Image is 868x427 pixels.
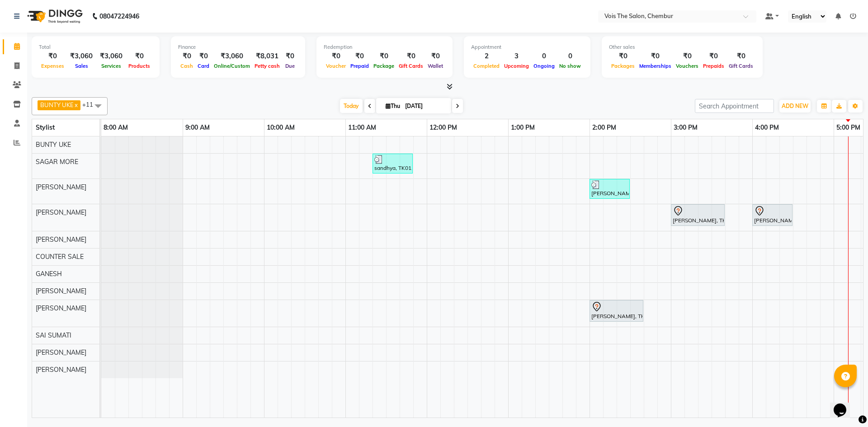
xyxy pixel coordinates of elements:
[126,51,152,61] div: ₹0
[471,63,502,69] span: Completed
[557,63,583,69] span: No show
[36,208,86,216] span: [PERSON_NAME]
[671,121,700,134] a: 3:00 PM
[283,63,297,69] span: Due
[252,63,282,69] span: Petty cash
[36,123,55,131] span: Stylist
[753,206,792,225] div: [PERSON_NAME], TK02, 04:00 PM-04:30 PM, MASSAGE Spa - Foot Massage (30-Min)
[402,99,448,113] input: 2025-09-04
[701,51,726,61] div: ₹0
[373,155,412,172] div: sandhya, TK01, 11:20 AM-11:50 AM, HAIR CARE TREATMENT - Moroccanoil Express Spa (30-Min)
[637,63,674,69] span: Memberships
[348,51,371,61] div: ₹0
[425,63,445,69] span: Wallet
[178,51,195,61] div: ₹0
[346,121,378,134] a: 11:00 AM
[324,43,445,51] div: Redemption
[101,121,130,134] a: 8:00 AM
[252,51,282,61] div: ₹8,031
[212,63,252,69] span: Online/Custom
[701,63,726,69] span: Prepaids
[36,253,84,261] span: COUNTER SALE
[509,121,537,134] a: 1:00 PM
[36,331,71,339] span: SAI SUMATI
[36,348,86,357] span: [PERSON_NAME]
[82,101,100,108] span: +11
[726,63,755,69] span: Gift Cards
[40,101,74,108] span: BUNTY UKE
[590,301,642,320] div: [PERSON_NAME], TK02, 02:00 PM-02:40 PM, MANICURE/PEDICURE & NAILS - Basic Pedicure
[36,366,86,374] span: [PERSON_NAME]
[531,51,557,61] div: 0
[99,4,139,29] b: 08047224946
[126,63,152,69] span: Products
[36,141,71,149] span: BUNTY UKE
[779,100,811,113] button: ADD NEW
[178,43,298,51] div: Finance
[96,51,126,61] div: ₹3,060
[590,180,629,197] div: [PERSON_NAME], TK03, 02:00 PM-02:30 PM, [DEMOGRAPHIC_DATA] Hair - Wash & Blastdry
[36,183,86,191] span: [PERSON_NAME]
[36,158,78,166] span: SAGAR MORE
[834,121,863,134] a: 5:00 PM
[609,43,755,51] div: Other sales
[195,63,212,69] span: Card
[212,51,252,61] div: ₹3,060
[782,103,808,109] span: ADD NEW
[672,206,724,225] div: [PERSON_NAME], TK02, 03:00 PM-03:40 PM, MANICURE/PEDICURE & NAILS - Basic Manicure
[282,51,298,61] div: ₹0
[66,51,96,61] div: ₹3,060
[557,51,583,61] div: 0
[383,103,402,109] span: Thu
[371,63,396,69] span: Package
[36,270,62,278] span: GANESH
[531,63,557,69] span: Ongoing
[674,63,701,69] span: Vouchers
[830,391,859,418] iframe: chat widget
[324,63,348,69] span: Voucher
[471,51,502,61] div: 2
[36,287,86,295] span: [PERSON_NAME]
[427,121,459,134] a: 12:00 PM
[39,43,152,51] div: Total
[195,51,212,61] div: ₹0
[36,235,86,244] span: [PERSON_NAME]
[183,121,212,134] a: 9:00 AM
[425,51,445,61] div: ₹0
[74,101,78,108] a: x
[471,43,583,51] div: Appointment
[371,51,396,61] div: ₹0
[753,121,781,134] a: 4:00 PM
[324,51,348,61] div: ₹0
[590,121,618,134] a: 2:00 PM
[396,51,425,61] div: ₹0
[348,63,371,69] span: Prepaid
[637,51,674,61] div: ₹0
[502,51,531,61] div: 3
[695,99,774,113] input: Search Appointment
[39,63,66,69] span: Expenses
[178,63,195,69] span: Cash
[39,51,66,61] div: ₹0
[99,63,123,69] span: Services
[73,63,90,69] span: Sales
[502,63,531,69] span: Upcoming
[396,63,425,69] span: Gift Cards
[23,4,85,29] img: logo
[726,51,755,61] div: ₹0
[340,99,363,113] span: Today
[264,121,297,134] a: 10:00 AM
[609,51,637,61] div: ₹0
[36,304,86,312] span: [PERSON_NAME]
[609,63,637,69] span: Packages
[674,51,701,61] div: ₹0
